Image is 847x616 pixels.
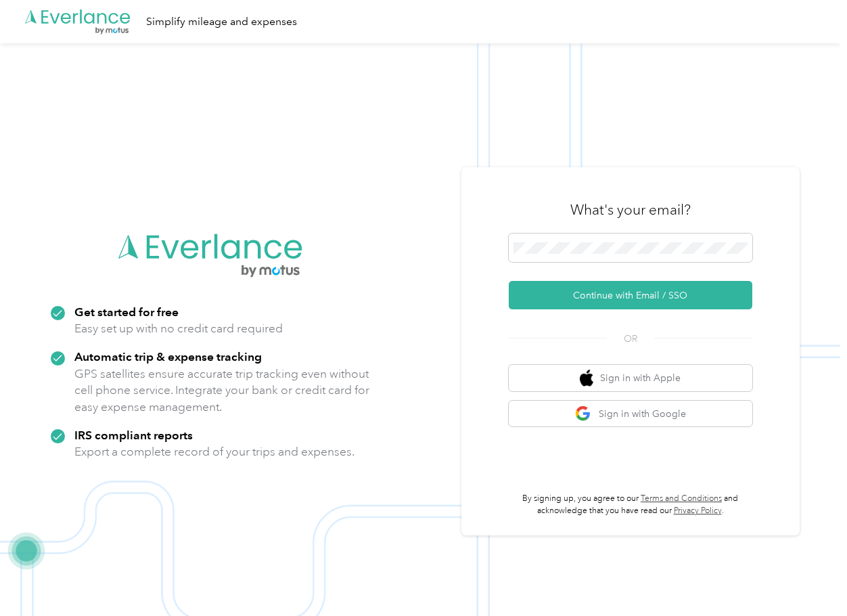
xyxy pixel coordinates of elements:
[771,540,847,616] iframe: Everlance-gr Chat Button Frame
[146,14,297,30] div: Simplify mileage and expenses
[74,366,370,416] p: GPS satellites ensure accurate trip tracking even without cell phone service. Integrate your bank...
[641,493,722,504] a: Terms and Conditions
[674,506,722,516] a: Privacy Policy
[509,493,752,516] p: By signing up, you agree to our and acknowledge that you have read our .
[607,332,654,346] span: OR
[74,305,179,319] strong: Get started for free
[580,370,593,387] img: apple logo
[509,401,752,427] button: google logoSign in with Google
[570,200,691,219] h3: What's your email?
[74,443,354,460] p: Export a complete record of your trips and expenses.
[74,349,262,364] strong: Automatic trip & expense tracking
[74,428,193,442] strong: IRS compliant reports
[509,365,752,391] button: apple logoSign in with Apple
[74,320,283,337] p: Easy set up with no credit card required
[575,405,592,422] img: google logo
[509,281,752,309] button: Continue with Email / SSO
